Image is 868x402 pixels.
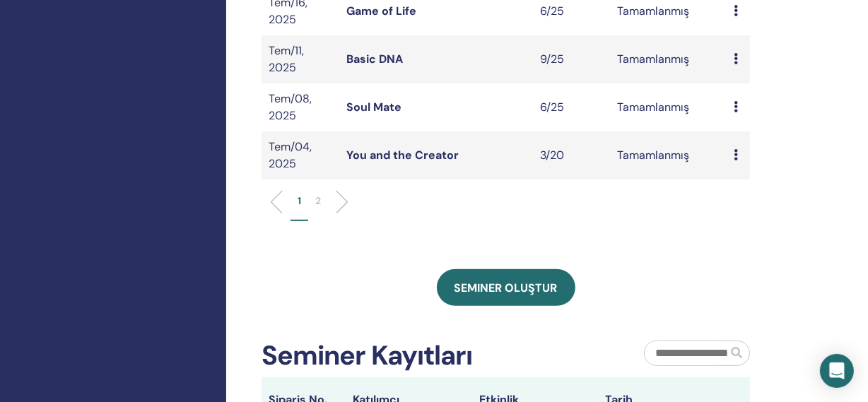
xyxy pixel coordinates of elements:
[298,194,301,208] p: 1
[262,131,339,179] td: Tem/04, 2025
[820,354,854,388] div: Open Intercom Messenger
[346,148,459,162] a: You and the Creator
[262,83,339,131] td: Tem/08, 2025
[315,194,321,208] p: 2
[611,83,727,131] td: Tamamlanmış
[533,35,611,83] td: 9/25
[262,340,472,372] h2: Seminer Kayıtları
[346,100,401,114] a: Soul Mate
[533,131,611,179] td: 3/20
[346,4,416,18] a: Game of Life
[262,35,339,83] td: Tem/11, 2025
[533,83,611,131] td: 6/25
[346,52,403,66] a: Basic DNA
[611,131,727,179] td: Tamamlanmış
[611,35,727,83] td: Tamamlanmış
[437,269,575,306] a: Seminer oluştur
[454,280,558,295] span: Seminer oluştur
